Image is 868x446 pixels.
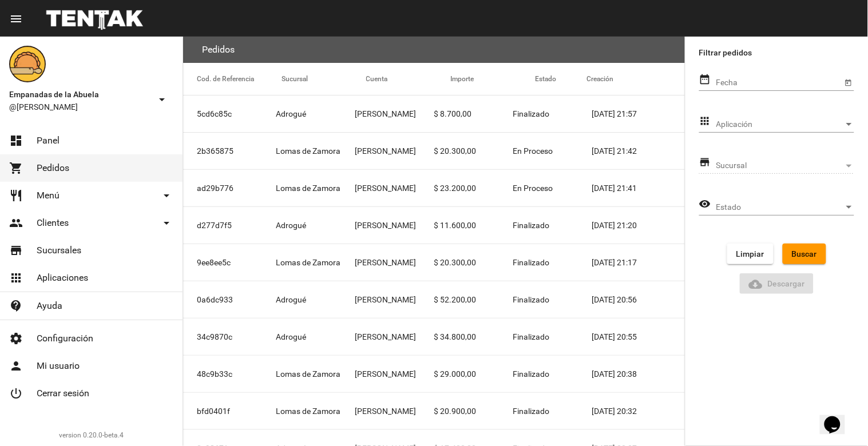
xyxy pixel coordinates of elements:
h3: Pedidos [202,42,235,58]
span: Sucursales [37,245,81,256]
mat-icon: visibility [699,197,711,211]
span: Buscar [792,249,817,258]
mat-icon: arrow_drop_down [160,216,173,230]
mat-cell: [PERSON_NAME] [355,133,434,169]
mat-cell: 2b365875 [183,133,276,169]
span: Descargar [749,279,805,288]
mat-icon: arrow_drop_down [155,93,169,106]
mat-cell: [DATE] 21:42 [592,133,685,169]
mat-icon: person [9,359,23,373]
mat-icon: date_range [699,73,711,86]
span: Adrogué [276,220,306,231]
mat-cell: $ 11.600,00 [434,207,513,244]
mat-icon: Descargar Reporte [749,277,763,291]
span: Finalizado [513,331,550,343]
mat-cell: 5cd6c85c [183,95,276,132]
span: En Proceso [513,145,553,157]
span: Clientes [37,217,69,229]
span: Finalizado [513,220,550,231]
button: Buscar [783,244,826,264]
span: Lomas de Zamora [276,368,340,380]
mat-cell: [PERSON_NAME] [355,393,434,429]
mat-icon: menu [9,12,23,26]
mat-cell: $ 23.200,00 [434,170,513,206]
span: Pedidos [37,162,69,174]
mat-cell: $ 8.700,00 [434,95,513,132]
mat-header-cell: Estado [535,63,586,95]
mat-select: Estado [716,203,854,212]
mat-icon: contact_support [9,299,23,313]
mat-cell: $ 20.300,00 [434,244,513,281]
span: Estado [716,203,844,212]
button: Descargar ReporteDescargar [740,273,814,294]
mat-cell: ad29b776 [183,170,276,206]
span: Adrogué [276,108,306,120]
span: Adrogué [276,294,306,305]
span: Menú [37,190,60,201]
span: Aplicación [716,120,844,129]
iframe: chat widget [820,400,857,435]
mat-cell: bfd0401f [183,393,276,429]
span: Limpiar [736,249,764,258]
mat-cell: $ 29.000,00 [434,356,513,392]
mat-cell: 9ee8ee5c [183,244,276,281]
span: Sucursal [716,161,844,170]
span: Lomas de Zamora [276,405,340,417]
mat-header-cell: Cuenta [366,63,451,95]
mat-cell: [PERSON_NAME] [355,95,434,132]
mat-cell: [PERSON_NAME] [355,170,434,206]
mat-cell: [DATE] 21:57 [592,95,685,132]
mat-header-cell: Creación [586,63,685,95]
span: Mi usuario [37,360,80,372]
span: Adrogué [276,331,306,343]
span: Aplicaciones [37,272,88,284]
button: Limpiar [727,244,774,264]
mat-cell: [PERSON_NAME] [355,356,434,392]
span: Finalizado [513,257,550,268]
mat-icon: restaurant [9,189,23,202]
mat-cell: $ 20.300,00 [434,133,513,169]
span: Finalizado [513,294,550,305]
mat-icon: apps [699,114,711,128]
mat-cell: [PERSON_NAME] [355,318,434,355]
span: Ayuda [37,300,62,312]
mat-cell: [DATE] 20:56 [592,281,685,318]
mat-cell: [DATE] 20:55 [592,318,685,355]
span: Finalizado [513,405,550,417]
mat-cell: [PERSON_NAME] [355,281,434,318]
mat-select: Sucursal [716,161,854,170]
span: Lomas de Zamora [276,257,340,268]
img: f0136945-ed32-4f7c-91e3-a375bc4bb2c5.png [9,46,46,82]
mat-header-cell: Importe [450,63,535,95]
mat-cell: $ 20.900,00 [434,393,513,429]
mat-cell: 34c9870c [183,318,276,355]
span: Finalizado [513,108,550,120]
span: Lomas de Zamora [276,182,340,194]
mat-cell: $ 34.800,00 [434,318,513,355]
mat-icon: shopping_cart [9,161,23,175]
span: Configuración [37,333,93,344]
mat-select: Aplicación [716,120,854,129]
mat-icon: settings [9,332,23,345]
span: En Proceso [513,182,553,194]
mat-cell: [PERSON_NAME] [355,207,434,244]
mat-icon: arrow_drop_down [160,189,173,202]
mat-icon: apps [9,271,23,285]
mat-icon: store [699,156,711,169]
mat-icon: store [9,244,23,257]
mat-cell: 0a6dc933 [183,281,276,318]
span: Empanadas de la Abuela [9,87,150,101]
mat-header-cell: Cod. de Referencia [183,63,282,95]
input: Fecha [716,78,842,87]
span: Cerrar sesión [37,388,89,399]
mat-icon: people [9,216,23,230]
mat-cell: $ 52.200,00 [434,281,513,318]
mat-cell: [PERSON_NAME] [355,244,434,281]
mat-cell: [DATE] 20:38 [592,356,685,392]
label: Filtrar pedidos [699,46,854,59]
mat-cell: [DATE] 21:41 [592,170,685,206]
mat-cell: [DATE] 21:17 [592,244,685,281]
div: version 0.20.0-beta.4 [9,429,173,441]
mat-cell: d277d7f5 [183,207,276,244]
span: @[PERSON_NAME] [9,101,150,113]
